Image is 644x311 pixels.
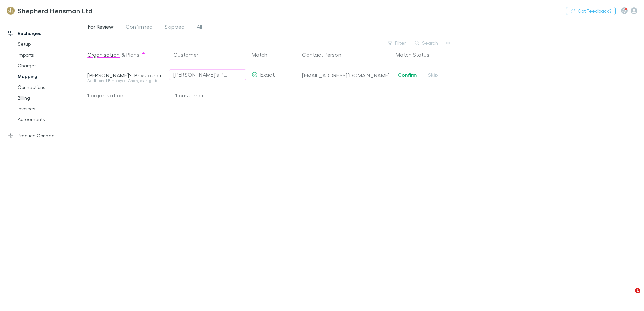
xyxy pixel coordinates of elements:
[384,39,410,47] button: Filter
[621,288,637,304] iframe: Intercom live chat
[252,48,276,61] button: Match
[173,71,228,79] div: [PERSON_NAME]'s Physiotherapy Limited
[11,103,91,114] a: Invoices
[165,23,185,32] span: Skipped
[1,130,91,141] a: Practice Connect
[11,93,91,103] a: Billing
[302,72,390,79] div: [EMAIL_ADDRESS][DOMAIN_NAME]
[197,23,202,32] span: All
[11,114,91,125] a: Agreements
[302,48,349,61] button: Contact Person
[18,7,92,15] h3: Shepherd Hensman Ltd
[3,3,96,19] a: Shepherd Hensman Ltd
[87,79,165,83] div: Additional Employee Charges • Ignite
[11,49,91,60] a: Imports
[1,28,91,39] a: Recharges
[169,69,246,80] button: [PERSON_NAME]'s Physiotherapy Limited
[87,48,165,61] div: &
[126,23,153,32] span: Confirmed
[173,48,206,61] button: Customer
[11,39,91,49] a: Setup
[394,71,421,79] button: Confirm
[11,60,91,71] a: Charges
[635,288,640,293] span: 1
[87,48,120,61] button: Organisation
[126,48,139,61] button: Plans
[566,7,616,15] button: Got Feedback?
[411,39,442,47] button: Search
[87,72,165,79] div: [PERSON_NAME]'s Physiotherapy Limited
[168,89,249,102] div: 1 customer
[11,71,91,82] a: Mapping
[88,23,114,32] span: For Review
[87,89,168,102] div: 1 organisation
[396,48,438,61] button: Match Status
[260,71,275,78] span: Exact
[11,82,91,93] a: Connections
[7,7,15,15] img: Shepherd Hensman Ltd's Logo
[422,71,444,79] button: Skip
